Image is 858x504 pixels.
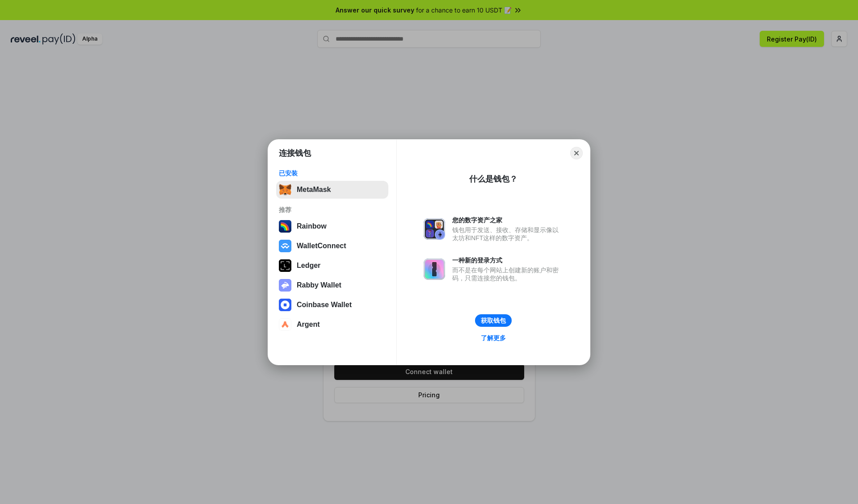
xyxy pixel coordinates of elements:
[276,316,388,333] button: Argent
[297,262,320,270] div: Ledger
[452,256,563,264] div: 一种新的登录方式
[424,218,445,240] img: svg+xml,%3Csvg%20xmlns%3D%22http%3A%2F%2Fwww.w3.org%2F2000%2Fsvg%22%20fill%3D%22none%22%20viewBox...
[279,220,291,233] img: svg+xml,%3Csvg%20width%3D%22120%22%20height%3D%22120%22%20viewBox%3D%220%200%20120%20120%22%20fil...
[276,181,388,199] button: MetaMask
[279,206,386,214] div: 推荐
[452,216,563,224] div: 您的数字资产之家
[297,222,327,230] div: Rainbow
[279,299,291,311] img: svg+xml,%3Csvg%20width%3D%2228%22%20height%3D%2228%22%20viewBox%3D%220%200%2028%2028%22%20fill%3D...
[475,332,511,344] a: 了解更多
[276,257,388,275] button: Ledger
[279,259,291,272] img: svg+xml,%3Csvg%20xmlns%3D%22http%3A%2F%2Fwww.w3.org%2F2000%2Fsvg%22%20width%3D%2228%22%20height%3...
[297,186,331,194] div: MetaMask
[424,258,445,280] img: svg+xml,%3Csvg%20xmlns%3D%22http%3A%2F%2Fwww.w3.org%2F2000%2Fsvg%22%20fill%3D%22none%22%20viewBox...
[276,237,388,255] button: WalletConnect
[279,169,386,177] div: 已安装
[481,317,506,325] div: 获取钱包
[276,217,388,235] button: Rainbow
[276,296,388,314] button: Coinbase Wallet
[279,279,291,292] img: svg+xml,%3Csvg%20xmlns%3D%22http%3A%2F%2Fwww.w3.org%2F2000%2Fsvg%22%20fill%3D%22none%22%20viewBox...
[475,314,512,327] button: 获取钱包
[279,183,291,196] img: svg+xml,%3Csvg%20fill%3D%22none%22%20height%3D%2233%22%20viewBox%3D%220%200%2035%2033%22%20width%...
[276,276,388,294] button: Rabby Wallet
[279,240,291,252] img: svg+xml,%3Csvg%20width%3D%2228%22%20height%3D%2228%22%20viewBox%3D%220%200%2028%2028%22%20fill%3D...
[452,226,563,242] div: 钱包用于发送、接收、存储和显示像以太坊和NFT这样的数字资产。
[297,301,352,309] div: Coinbase Wallet
[469,174,517,184] div: 什么是钱包？
[297,281,341,289] div: Rabby Wallet
[297,242,346,250] div: WalletConnect
[279,148,311,158] h1: 连接钱包
[297,321,320,329] div: Argent
[279,318,291,331] img: svg+xml,%3Csvg%20width%3D%2228%22%20height%3D%2228%22%20viewBox%3D%220%200%2028%2028%22%20fill%3D...
[481,334,506,342] div: 了解更多
[452,266,563,282] div: 而不是在每个网站上创建新的账户和密码，只需连接您的钱包。
[570,147,583,159] button: Close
